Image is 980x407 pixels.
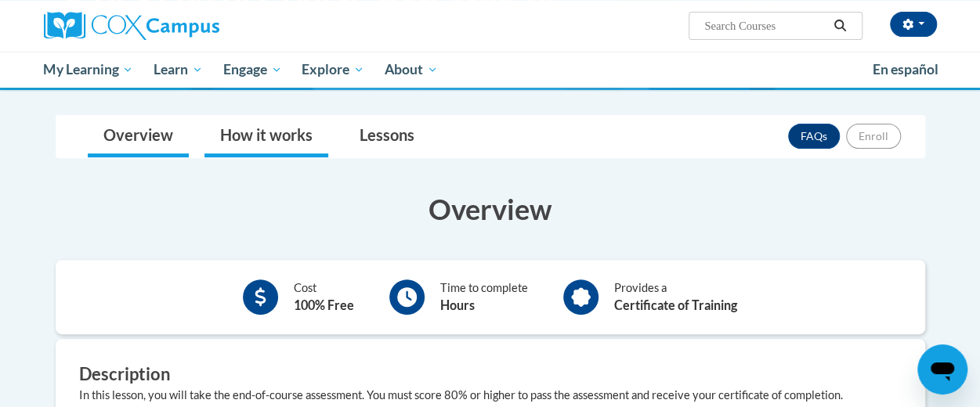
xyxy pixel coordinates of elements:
button: Account Settings [890,12,937,37]
a: FAQs [788,124,840,149]
a: Engage [213,52,292,88]
a: How it works [204,116,328,157]
span: Explore [302,60,364,79]
a: En español [862,53,949,86]
iframe: Button to launch messaging window [917,344,967,394]
h3: Description [79,362,902,387]
span: Engage [223,60,282,79]
a: About [374,52,448,88]
a: Lessons [344,116,430,157]
a: My Learning [34,52,144,88]
div: Time to complete [440,279,528,315]
a: Cox Campus [44,12,326,40]
button: Search [828,16,852,35]
div: Main menu [32,52,949,88]
a: Explore [291,52,374,88]
span: About [385,60,438,79]
span: My Learning [43,60,133,79]
button: Enroll [846,124,901,149]
b: 100% Free [294,297,354,312]
b: Hours [440,297,475,312]
input: Search Courses [703,16,828,35]
img: Cox Campus [44,12,219,40]
span: En español [873,61,938,77]
div: In this lesson, you will take the end-of-course assessment. You must score 80% or higher to pass ... [79,387,902,404]
a: Learn [143,52,213,88]
h3: Overview [56,189,925,229]
div: Cost [294,279,354,315]
div: Provides a [614,279,737,315]
a: Overview [88,116,189,157]
span: Learn [154,60,203,79]
b: Certificate of Training [614,297,737,312]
